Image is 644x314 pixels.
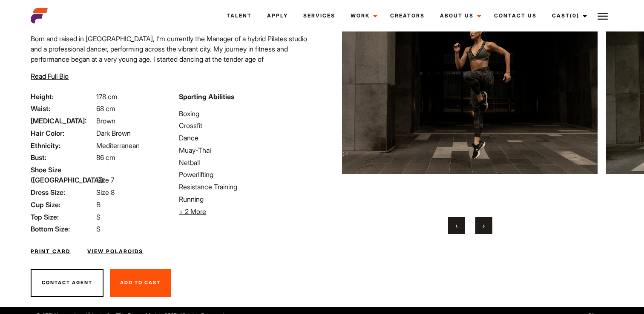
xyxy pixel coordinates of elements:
span: Hair Color: [31,128,95,138]
span: Shoe Size ([GEOGRAPHIC_DATA]): [31,165,95,185]
a: View Polaroids [87,248,143,255]
img: cropped-aefm-brand-fav-22-square.png [31,7,48,24]
span: + 2 More [179,207,206,216]
span: Mediterranean [96,141,140,150]
span: Top Size: [31,212,95,222]
span: Cup Size: [31,200,95,210]
a: Services [296,4,343,27]
span: Size 8 [96,188,115,197]
span: Size 7 [96,176,114,184]
a: Contact Us [486,4,544,27]
span: Dress Size: [31,187,95,197]
span: 68 cm [96,104,115,113]
li: Netball [179,157,317,168]
span: 178 cm [96,92,118,101]
span: S [96,213,101,221]
button: Contact Agent [31,269,103,297]
a: About Us [432,4,486,27]
li: Boxing [179,108,317,119]
li: Dance [179,133,317,143]
li: Muay-Thai [179,145,317,155]
li: Powerlifting [179,169,317,180]
span: Previous [455,221,457,230]
strong: Sporting Abilities [179,92,234,101]
a: Print Card [31,248,70,255]
button: Read Full Bio [31,71,69,81]
span: Brown [96,117,115,125]
a: Apply [259,4,296,27]
span: [MEDICAL_DATA]: [31,116,95,126]
img: Burger icon [598,11,608,21]
span: S [96,225,101,233]
span: Bust: [31,152,95,163]
span: Waist: [31,103,95,114]
span: Bottom Size: [31,224,95,234]
span: Add To Cast [120,280,161,285]
p: Born and raised in [GEOGRAPHIC_DATA], I’m currently the Manager of a hybrid Pilates studio and a ... [31,34,317,74]
li: Crossfit [179,120,317,131]
span: Dark Brown [96,129,131,137]
span: B [96,200,101,209]
a: Cast(0) [544,4,592,27]
span: Read Full Bio [31,72,69,80]
span: (0) [570,12,579,19]
span: Ethnicity: [31,140,95,151]
a: Work [343,4,382,27]
li: Resistance Training [179,182,317,192]
span: Height: [31,91,95,102]
a: Talent [219,4,259,27]
button: Add To Cast [110,269,171,297]
a: Creators [382,4,432,27]
li: Running [179,194,317,204]
span: Next [483,221,485,230]
span: 86 cm [96,153,115,162]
